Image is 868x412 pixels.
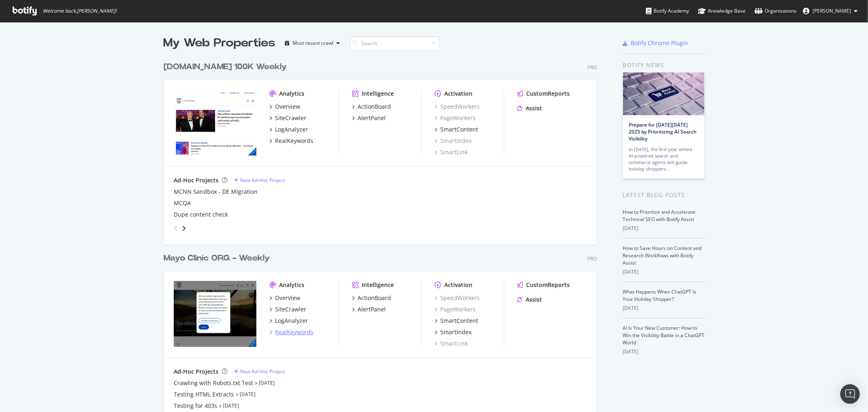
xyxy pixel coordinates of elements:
[275,317,308,325] div: LogAnalyzer
[623,225,705,232] div: [DATE]
[435,114,476,122] a: PageWorkers
[840,384,860,404] div: Open Intercom Messenger
[358,114,386,122] div: AlertPanel
[164,252,273,264] a: Mayo Clinic ORG - Weekly
[174,210,228,219] a: Dupe content check
[631,39,689,47] div: Botify Chrome Plugin
[282,37,343,50] button: Most recent crawl
[358,103,391,111] div: ActionBoard
[623,324,705,346] a: AI Is Your New Customer: How to Win the Visibility Battle in a ChatGPT World
[526,90,570,98] div: CustomReports
[813,7,851,14] span: Jose Fausto Martinez
[164,61,287,73] div: [DOMAIN_NAME] 100K Weekly
[435,125,478,134] a: SmartContent
[623,39,689,47] a: Botify Chrome Plugin
[629,146,698,172] div: In [DATE], the first year where AI-powered search and commerce agents will guide holiday shoppers…
[362,90,394,98] div: Intelligence
[164,61,290,73] a: [DOMAIN_NAME] 100K Weekly
[174,390,234,399] a: Testing HTML Extracts
[275,137,313,145] div: RealKeywords
[259,379,275,386] a: [DATE]
[269,294,300,302] a: Overview
[435,340,468,348] div: SmartLink
[174,176,219,184] div: Ad-Hoc Projects
[435,294,480,302] a: SpeedWorkers
[275,294,300,302] div: Overview
[358,305,386,313] div: AlertPanel
[440,125,478,134] div: SmartContent
[646,7,689,15] div: Botify Academy
[623,268,705,276] div: [DATE]
[623,191,705,199] div: Latest Blog Posts
[279,90,304,98] div: Analytics
[517,104,542,112] a: Assist
[623,208,696,223] a: How to Prioritize and Accelerate Technical SEO with Botify Assist
[269,317,308,325] a: LogAnalyzer
[174,379,253,387] a: Crawling with Robots.txt Test
[174,199,191,207] a: MCQA
[440,328,472,336] div: SmartIndex
[223,402,239,409] a: [DATE]
[698,7,746,15] div: Knowledge Base
[269,114,306,122] a: SiteCrawler
[517,90,570,98] a: CustomReports
[517,281,570,289] a: CustomReports
[440,317,478,325] div: SmartContent
[623,245,702,266] a: How to Save Hours on Content and Research Workflows with Botify Assist
[623,348,705,355] div: [DATE]
[275,125,308,134] div: LogAnalyzer
[269,137,313,145] a: RealKeywords
[435,103,480,111] a: SpeedWorkers
[240,177,285,184] div: New Ad-Hoc Project
[435,148,468,156] a: SmartLink
[174,90,256,156] img: newsnetwork.mayoclinic.org
[174,402,217,410] a: Testing for 403s
[279,281,304,289] div: Analytics
[275,103,300,111] div: Overview
[275,328,313,336] div: RealKeywords
[444,281,472,289] div: Activation
[435,317,478,325] a: SmartContent
[164,35,275,51] div: My Web Properties
[588,64,597,71] div: Pro
[588,255,597,262] div: Pro
[269,125,308,134] a: LogAnalyzer
[623,72,704,115] img: Prepare for Black Friday 2025 by Prioritizing AI Search Visibility
[350,36,439,50] input: Search
[435,137,472,145] a: SmartIndex
[623,305,705,312] div: [DATE]
[240,391,256,398] a: [DATE]
[362,281,394,289] div: Intelligence
[174,281,256,347] img: mayoclinic.org
[293,41,334,46] div: Most recent crawl
[526,104,542,112] div: Assist
[269,305,306,313] a: SiteCrawler
[796,4,864,18] button: [PERSON_NAME]
[174,368,219,376] div: Ad-Hoc Projects
[623,61,705,70] div: Botify news
[275,114,306,122] div: SiteCrawler
[240,368,285,375] div: New Ad-Hoc Project
[358,294,391,302] div: ActionBoard
[352,294,391,302] a: ActionBoard
[181,224,187,232] div: angle-right
[171,222,181,235] div: angle-left
[174,188,258,196] a: MCNN Sandbox - DE Migration
[352,305,386,313] a: AlertPanel
[629,121,697,142] a: Prepare for [DATE][DATE] 2025 by Prioritizing AI Search Visibility
[234,368,285,375] a: New Ad-Hoc Project
[43,8,116,14] span: Welcome back, [PERSON_NAME] !
[623,288,697,302] a: What Happens When ChatGPT Is Your Holiday Shopper?
[269,328,313,336] a: RealKeywords
[234,177,285,184] a: New Ad-Hoc Project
